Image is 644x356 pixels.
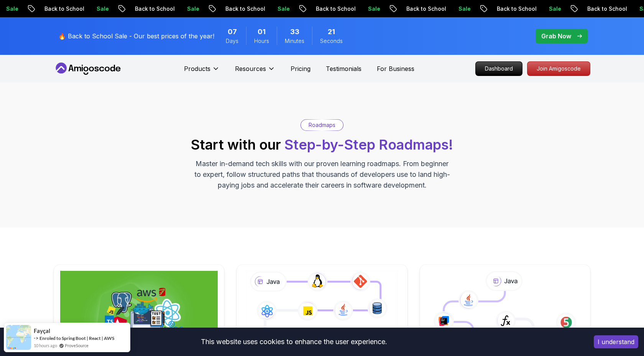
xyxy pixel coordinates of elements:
p: Roadmaps [309,121,335,129]
a: Testimonials [326,64,361,73]
span: 1 Hours [258,26,266,37]
span: 33 Minutes [290,26,299,37]
a: Dashboard [475,61,522,76]
p: Back to School [115,5,168,13]
a: For Business [377,64,414,73]
span: -> [34,335,39,341]
p: Back to School [25,5,77,13]
span: Fayçal [34,328,50,334]
div: This website uses cookies to enhance the user experience. [6,333,582,350]
span: Minutes [285,37,304,45]
a: Join Amigoscode [527,61,590,76]
p: 🔥 Back to School Sale - Our best prices of the year! [58,31,214,41]
span: Step-by-Step Roadmaps! [284,136,453,153]
p: Resources [235,64,266,73]
p: Join Amigoscode [527,62,590,76]
h2: Start with our [191,137,453,152]
span: 10 hours ago [34,342,57,349]
p: Back to School [296,5,348,13]
p: Grab Now [541,31,571,41]
p: Sale [348,5,373,13]
button: Accept cookies [594,335,638,348]
p: Back to School [477,5,529,13]
a: Enroled to Spring Boot | React | AWS [39,335,114,341]
p: Back to School [568,5,620,13]
span: 21 Seconds [328,26,335,37]
p: Master in-demand tech skills with our proven learning roadmaps. From beginner to expert, follow s... [193,158,451,191]
img: Full Stack Professional v2 [60,271,218,354]
span: 7 Days [228,26,237,37]
p: Sale [258,5,283,13]
span: Seconds [320,37,343,45]
button: Products [184,64,220,79]
button: Resources [235,64,275,79]
span: Hours [254,37,269,45]
p: Sale [77,5,102,13]
p: Sale [529,5,554,13]
p: Products [184,64,210,73]
p: Sale [439,5,463,13]
p: Back to School [206,5,258,13]
a: Pricing [291,64,310,73]
p: Dashboard [476,62,522,76]
span: Days [226,37,238,45]
p: Back to School [387,5,439,13]
p: Sale [168,5,192,13]
a: ProveSource [65,342,89,349]
img: provesource social proof notification image [6,325,31,350]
